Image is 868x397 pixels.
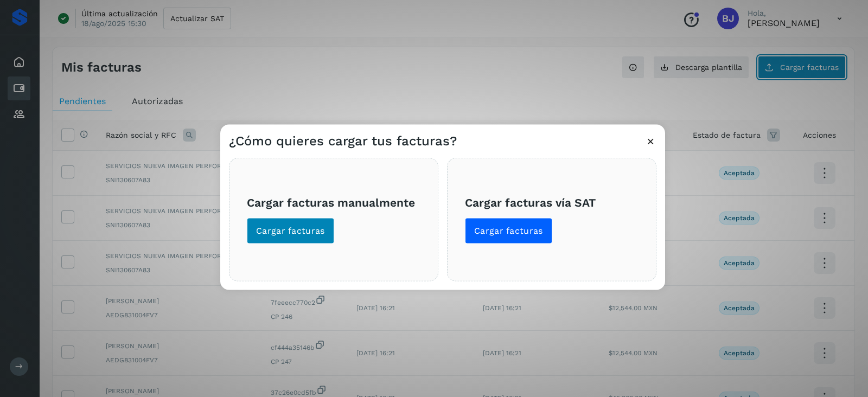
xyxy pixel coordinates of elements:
button: Cargar facturas [465,218,552,244]
span: Cargar facturas [256,225,325,237]
h3: Cargar facturas manualmente [247,195,420,209]
span: Cargar facturas [474,225,543,237]
h3: ¿Cómo quieres cargar tus facturas? [229,133,457,149]
h3: Cargar facturas vía SAT [465,195,639,209]
button: Cargar facturas [247,218,334,244]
